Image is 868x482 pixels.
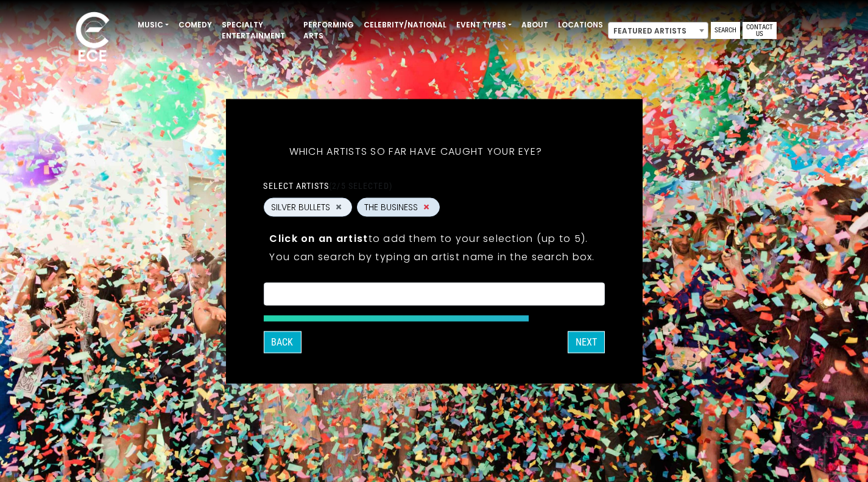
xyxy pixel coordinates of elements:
button: Back [263,331,301,353]
span: Featured Artists [609,23,708,40]
a: Performing Arts [298,15,359,46]
p: to add them to your selection (up to 5). [269,230,598,246]
textarea: Search [271,290,596,301]
button: Remove SILVER BULLETS [334,202,344,213]
span: SILVER BULLETS [271,200,330,213]
a: Specialty Entertainment [217,15,298,46]
a: Comedy [174,15,217,35]
span: THE BUSINESS [364,200,418,213]
a: Locations [553,15,608,35]
strong: Click on an artist [269,231,368,245]
a: Contact Us [743,22,777,39]
h5: Which artists so far have caught your eye? [263,129,568,173]
a: Music [133,15,174,35]
span: (2/5 selected) [329,180,392,190]
button: NEXT [568,331,605,353]
p: You can search by typing an artist name in the search box. [269,249,598,264]
a: Search [711,22,740,39]
label: Select artists [263,180,392,191]
img: ece_new_logo_whitev2-1.png [62,9,123,68]
a: Event Types [451,15,517,35]
a: About [517,15,553,35]
button: Remove THE BUSINESS [422,202,431,213]
span: Featured Artists [608,22,708,39]
a: Celebrity/National [359,15,451,35]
